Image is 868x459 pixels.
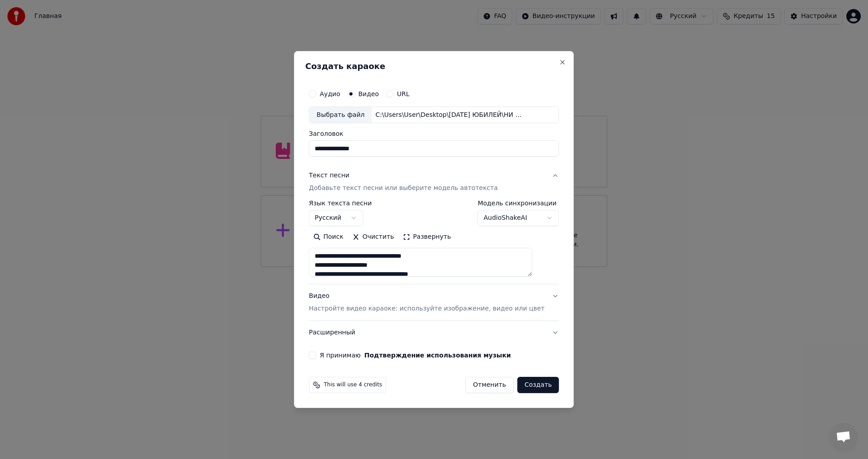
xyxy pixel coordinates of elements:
button: Я принимаю [364,352,511,358]
div: Выбрать файл [309,107,372,123]
div: Текст песниДобавьте текст песни или выберите модель автотекста [309,200,559,284]
label: Модель синхронизации [478,200,559,207]
button: Отменить [465,377,514,393]
p: Настройте видео караоке: используйте изображение, видео или цвет [309,304,544,313]
p: Добавьте текст песни или выберите модель автотекста [309,184,498,193]
button: Поиск [309,230,348,245]
label: Я принимаю [320,352,511,358]
div: C:\Users\User\Desktop\[DATE] ЮБИЛЕЙ\НИ МИНУТЫ ПОКОЯ.mp4 [372,111,525,120]
button: Расширенный [309,321,559,344]
button: Очистить [348,230,399,245]
label: Видео [358,91,379,97]
h2: Создать караоке [305,62,562,70]
label: Аудио [320,91,340,97]
span: This will use 4 credits [324,381,382,389]
button: Развернуть [398,230,455,245]
div: Видео [309,292,544,314]
label: Заголовок [309,131,559,137]
label: Язык текста песни [309,200,372,207]
button: Текст песниДобавьте текст песни или выберите модель автотекста [309,164,559,200]
label: URL [397,91,410,97]
button: ВидеоНастройте видео караоке: используйте изображение, видео или цвет [309,285,559,321]
div: Текст песни [309,172,349,181]
button: Создать [517,377,559,393]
